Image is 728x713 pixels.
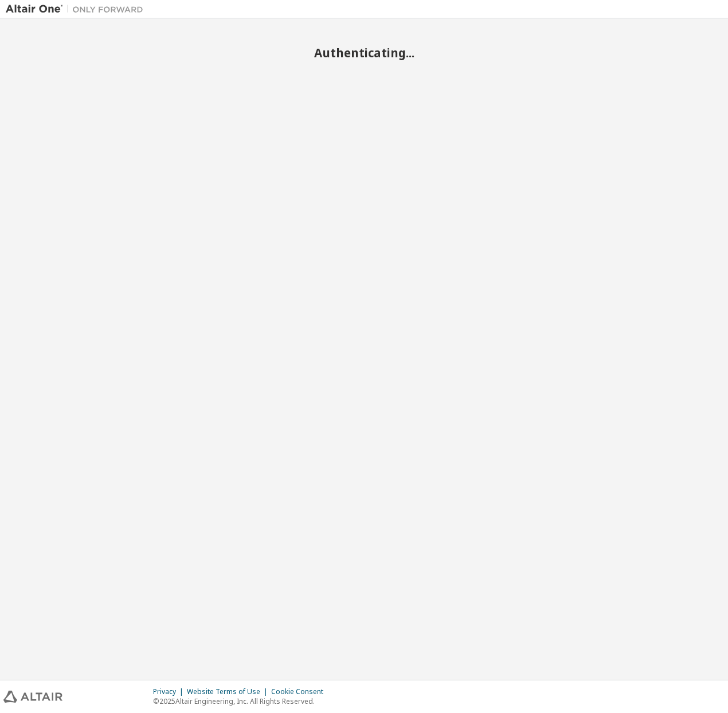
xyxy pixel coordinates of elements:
img: altair_logo.svg [3,691,62,703]
h2: Authenticating... [6,45,722,60]
p: © 2025 Altair Engineering, Inc. All Rights Reserved. [153,696,330,706]
div: Cookie Consent [271,687,330,696]
div: Privacy [153,687,187,696]
img: Altair One [6,3,149,15]
div: Website Terms of Use [187,687,271,696]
